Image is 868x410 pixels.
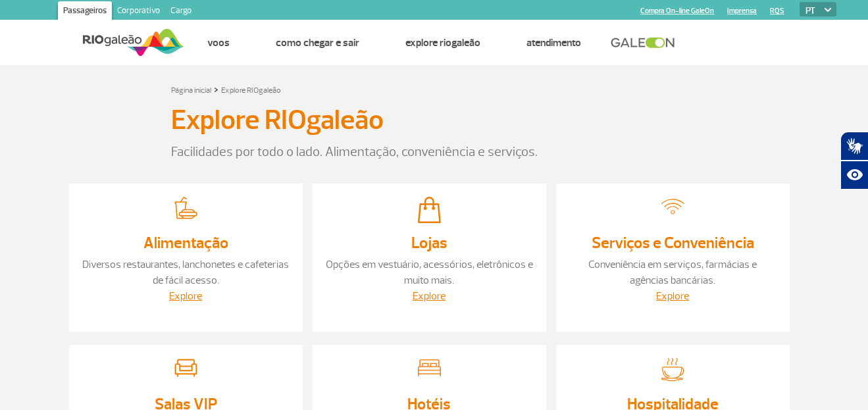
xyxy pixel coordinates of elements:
[169,290,202,303] a: Explore
[171,104,384,137] h3: Explore RIOgaleão
[770,7,784,15] a: RQS
[171,142,698,162] p: Facilidades por todo o lado. Alimentação, conveniência e serviços.
[214,82,218,97] a: >
[656,290,689,303] a: Explore
[727,7,757,15] a: Imprensa
[207,36,230,49] a: Voos
[112,1,165,22] a: Corporativo
[82,258,289,287] a: Diversos restaurantes, lanchonetes e cafeterias de fácil acesso.
[411,233,447,253] a: Lojas
[640,7,714,15] a: Compra On-line GaleOn
[405,36,480,49] a: Explore RIOgaleão
[592,233,754,253] a: Serviços e Conveniência
[58,1,112,22] a: Passageiros
[526,36,581,49] a: Atendimento
[588,258,757,287] a: Conveniência em serviços, farmácias e agências bancárias.
[171,86,211,95] a: Página inicial
[326,258,533,287] a: Opções em vestuário, acessórios, eletrônicos e muito mais.
[165,1,197,22] a: Cargo
[840,132,868,190] div: Plugin de acessibilidade da Hand Talk.
[276,36,359,49] a: Como chegar e sair
[221,86,281,95] a: Explore RIOgaleão
[413,290,446,303] a: Explore
[840,161,868,190] button: Abrir recursos assistivos.
[143,233,228,253] a: Alimentação
[840,132,868,161] button: Abrir tradutor de língua de sinais.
